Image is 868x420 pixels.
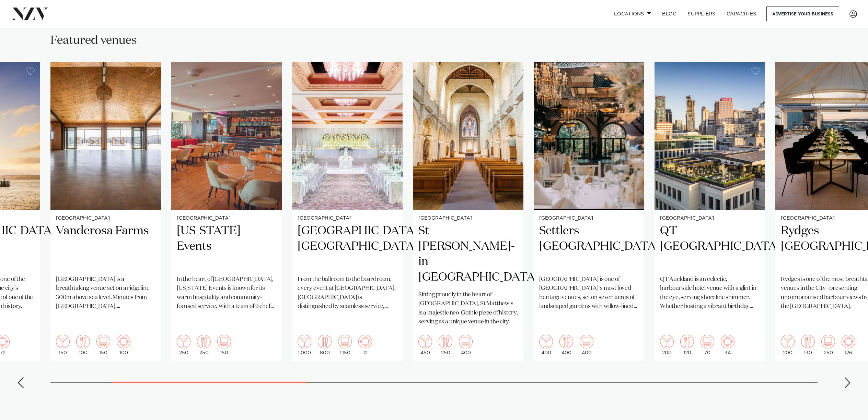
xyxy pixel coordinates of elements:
h2: St [PERSON_NAME]-in-[GEOGRAPHIC_DATA] [418,223,518,285]
a: Advertise your business [766,7,839,21]
img: theatre.png [96,335,110,348]
div: 1,150 [338,335,352,355]
a: [GEOGRAPHIC_DATA] QT [GEOGRAPHIC_DATA] QT Auckland is an eclectic, harbourside hotel venue with a... [655,62,765,361]
div: 200 [660,335,674,355]
small: [GEOGRAPHIC_DATA] [660,216,760,221]
swiper-slide: 8 / 25 [655,62,765,361]
img: theatre.png [701,335,714,348]
img: dining.png [801,335,815,348]
a: Locations [609,7,657,21]
div: 200 [781,335,795,355]
swiper-slide: 4 / 25 [171,62,282,361]
img: meeting.png [721,335,734,348]
img: Dining area at Texas Events in Auckland [171,62,282,210]
img: dining.png [680,335,694,348]
swiper-slide: 3 / 25 [50,62,161,361]
img: nzv-logo.png [11,8,48,20]
img: dining.png [76,335,90,348]
div: 400 [459,335,473,355]
img: cocktail.png [177,335,190,348]
p: From the ballroom to the boardroom, every event at [GEOGRAPHIC_DATA], [GEOGRAPHIC_DATA] is distin... [298,275,397,311]
img: theatre.png [338,335,352,348]
div: 34 [721,335,734,355]
img: theatre.png [580,335,593,348]
img: cocktail.png [660,335,674,348]
div: 250 [439,335,452,355]
img: cocktail.png [539,335,553,348]
img: theatre.png [459,335,473,348]
div: 450 [418,335,432,355]
p: QT Auckland is an eclectic, harbourside hotel venue with a glint in the eye, serving shoreline sh... [660,275,760,311]
img: meeting.png [117,335,130,348]
img: cocktail.png [298,335,311,348]
a: SUPPLIERS [682,7,721,21]
div: 100 [117,335,130,355]
small: [GEOGRAPHIC_DATA] [177,216,276,221]
a: [GEOGRAPHIC_DATA] Vanderosa Farms [GEOGRAPHIC_DATA] is a breathtaking venue set on a ridgeline 30... [50,62,161,361]
img: dining.png [318,335,332,348]
img: dining.png [439,335,452,348]
img: cocktail.png [56,335,70,348]
img: meeting.png [842,335,855,348]
img: cocktail.png [781,335,795,348]
div: 150 [217,335,231,355]
h2: Settlers [GEOGRAPHIC_DATA] [539,223,639,270]
div: 1,000 [298,335,311,355]
a: [GEOGRAPHIC_DATA] St [PERSON_NAME]-in-[GEOGRAPHIC_DATA] Sitting proudly in the heart of [GEOGRAPH... [413,62,523,361]
a: [GEOGRAPHIC_DATA] [GEOGRAPHIC_DATA], [GEOGRAPHIC_DATA] From the ballroom to the boardroom, every ... [292,62,403,361]
img: dining.png [559,335,573,348]
img: dining.png [197,335,211,348]
p: Sitting proudly in the heart of [GEOGRAPHIC_DATA], St Matthew's is a majestic neo-Gothic piece of... [418,291,518,326]
div: 800 [318,335,332,355]
img: meeting.png [358,335,372,348]
swiper-slide: 5 / 25 [292,62,403,361]
p: In the heart of [GEOGRAPHIC_DATA], [US_STATE] Events is known for its warm hospitality and commun... [177,275,276,311]
h2: [US_STATE] Events [177,223,276,270]
div: 150 [96,335,110,355]
div: 120 [680,335,694,355]
h2: Vanderosa Farms [56,223,155,270]
img: theatre.png [217,335,231,348]
div: 400 [539,335,553,355]
div: 400 [580,335,593,355]
div: 12 [358,335,372,355]
small: [GEOGRAPHIC_DATA] [298,216,397,221]
p: [GEOGRAPHIC_DATA] is one of [GEOGRAPHIC_DATA]'s most loved heritage venues, set on seven acres of... [539,275,639,311]
p: [GEOGRAPHIC_DATA] is a breathtaking venue set on a ridgeline 300m above sea level. Minutes from [... [56,275,155,311]
img: cocktail.png [418,335,432,348]
div: 400 [559,335,573,355]
swiper-slide: 6 / 25 [413,62,523,361]
div: 250 [821,335,835,355]
a: Dining area at Texas Events in Auckland [GEOGRAPHIC_DATA] [US_STATE] Events In the heart of [GEOG... [171,62,282,361]
small: [GEOGRAPHIC_DATA] [56,216,155,221]
swiper-slide: 7 / 25 [534,62,644,361]
h2: QT [GEOGRAPHIC_DATA] [660,223,760,270]
small: [GEOGRAPHIC_DATA] [418,216,518,221]
div: 100 [76,335,90,355]
div: 250 [177,335,190,355]
div: 126 [842,335,855,355]
div: 130 [801,335,815,355]
a: Capacities [721,7,762,21]
h2: Featured venues [50,33,137,48]
a: [GEOGRAPHIC_DATA] Settlers [GEOGRAPHIC_DATA] [GEOGRAPHIC_DATA] is one of [GEOGRAPHIC_DATA]'s most... [534,62,644,361]
h2: [GEOGRAPHIC_DATA], [GEOGRAPHIC_DATA] [298,223,397,270]
small: [GEOGRAPHIC_DATA] [539,216,639,221]
div: 70 [701,335,714,355]
a: BLOG [657,7,682,21]
div: 150 [56,335,70,355]
img: theatre.png [821,335,835,348]
div: 250 [197,335,211,355]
